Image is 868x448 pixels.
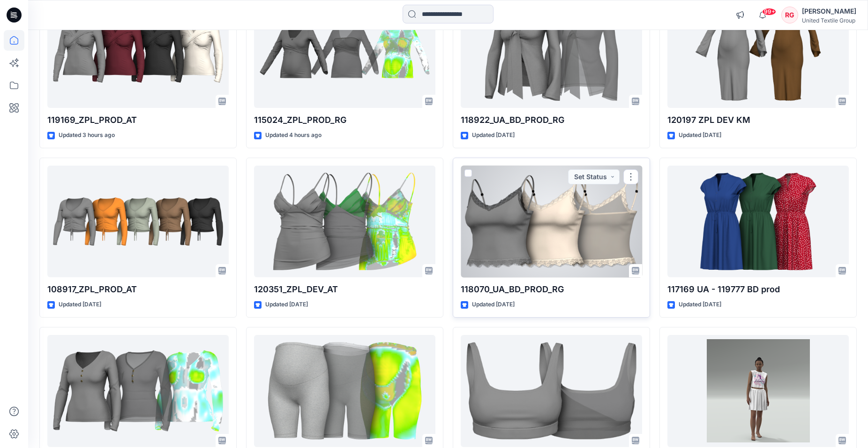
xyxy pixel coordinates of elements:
[47,114,229,127] p: 119169_ZPL_PROD_AT
[461,114,642,127] p: 118922_UA_BD_PROD_RG
[461,283,642,296] p: 118070_UA_BD_PROD_RG
[254,283,435,296] p: 120351_ZPL_DEV_AT
[667,166,849,278] a: 117169 UA - 119777 BD prod
[254,166,435,278] a: 120351_ZPL_DEV_AT
[667,114,849,127] p: 120197 ZPL DEV KM
[461,166,642,278] a: 118070_UA_BD_PROD_RG
[762,8,776,15] span: 99+
[667,335,849,447] a: Set-Zumba- test-JB
[47,283,229,296] p: 108917_ZPL_PROD_AT
[781,7,798,23] div: RG
[265,130,322,140] p: Updated 4 hours ago
[254,335,435,447] a: 117504_ZPL_PROD_AT
[47,335,229,447] a: 107120__RG
[679,130,721,140] p: Updated [DATE]
[461,335,642,447] a: 120138_LOTUS_DEV_AT
[472,300,515,310] p: Updated [DATE]
[254,114,435,127] p: 115024_ZPL_PROD_RG
[59,300,101,310] p: Updated [DATE]
[802,6,856,17] div: [PERSON_NAME]
[802,17,856,24] div: United Textile Group
[265,300,308,310] p: Updated [DATE]
[472,130,515,140] p: Updated [DATE]
[679,300,721,310] p: Updated [DATE]
[59,130,115,140] p: Updated 3 hours ago
[47,166,229,278] a: 108917_ZPL_PROD_AT
[667,283,849,296] p: 117169 UA - 119777 BD prod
